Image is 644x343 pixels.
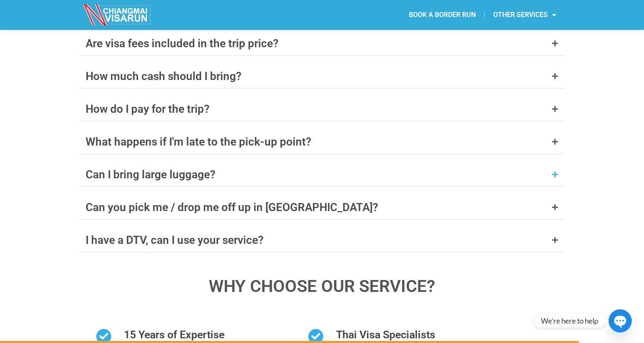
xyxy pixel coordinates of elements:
h2: Thai Visa Specialists [336,328,565,342]
div: I have a DTV, can I use your service? [86,234,264,246]
nav: Menu [322,5,565,25]
div: Are visa fees included in the trip price? [86,38,279,49]
h3: WHY CHOOSE OUR SERVICE? [79,278,565,295]
div: Can you pick me / drop me off up in [GEOGRAPHIC_DATA]? [86,202,378,213]
a: BOOK A BORDER RUN [400,5,484,25]
div: What happens if I'm late to the pick-up point? [86,136,311,147]
div: Can I bring large luggage? [86,169,216,180]
h2: 15 Years of Expertise [124,328,283,342]
div: How much cash should I bring? [86,71,241,82]
a: OTHER SERVICES [485,5,565,25]
div: How do I pay for the trip? [86,103,210,114]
